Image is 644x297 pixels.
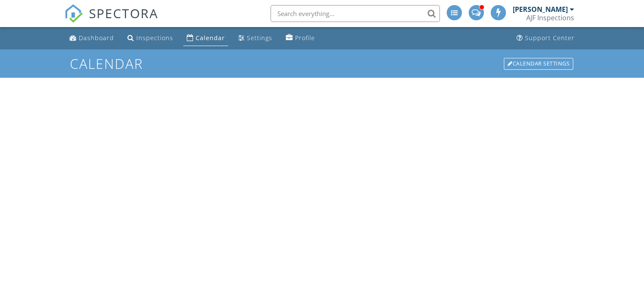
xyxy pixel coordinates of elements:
[503,57,574,71] a: Calendar Settings
[136,34,173,42] div: Inspections
[89,4,158,22] span: SPECTORA
[513,5,568,14] div: [PERSON_NAME]
[235,30,276,46] a: Settings
[79,34,114,42] div: Dashboard
[196,34,225,42] div: Calendar
[513,30,578,46] a: Support Center
[295,34,315,42] div: Profile
[183,30,228,46] a: Calendar
[66,30,117,46] a: Dashboard
[504,58,573,70] div: Calendar Settings
[64,11,158,29] a: SPECTORA
[124,30,177,46] a: Inspections
[70,56,574,71] h1: Calendar
[282,30,318,46] a: Profile
[525,34,575,42] div: Support Center
[64,4,83,23] img: The Best Home Inspection Software - Spectora
[526,14,574,22] div: AJF Inspections
[271,5,440,22] input: Search everything...
[247,34,272,42] div: Settings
